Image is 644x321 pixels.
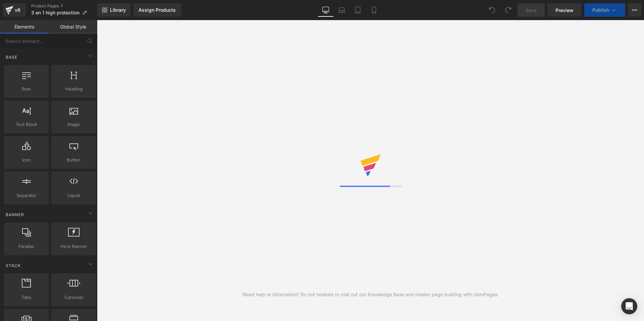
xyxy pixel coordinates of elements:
span: Parallax [6,243,47,250]
span: Preview [555,7,574,14]
span: Banner [5,211,25,218]
a: Mobile [366,3,382,17]
a: New Library [97,3,130,17]
span: Carousel [53,294,94,301]
span: Heading [53,85,94,92]
div: v6 [13,6,22,14]
span: Liquid [53,192,94,199]
span: Row [6,85,47,92]
a: Tablet [350,3,366,17]
span: Button [53,156,94,164]
span: Save [526,7,537,14]
span: Text Block [6,121,47,128]
span: Publish [592,7,609,13]
a: Product Pages [31,3,97,9]
div: Open Intercom Messenger [621,298,637,314]
a: Desktop [318,3,334,17]
span: Icon [6,156,47,164]
div: Assign Products [139,7,176,13]
button: More [628,3,641,17]
button: Undo [485,3,499,17]
button: Redo [501,3,515,17]
span: Library [110,7,126,13]
span: Image [53,121,94,128]
a: Preview [547,3,582,17]
span: Stack [5,262,21,269]
span: Separator [6,192,47,199]
div: Need help or information? Do not hesitate to visit out our Knowledge Base and master page buildin... [243,291,499,298]
span: Tabs [6,294,47,301]
a: v6 [3,3,26,17]
a: Laptop [334,3,350,17]
button: Publish [584,3,625,17]
span: Hero Banner [53,243,94,250]
a: Global Style [49,20,97,34]
span: 3 en 1 high protection [31,10,79,15]
span: Base [5,54,18,60]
